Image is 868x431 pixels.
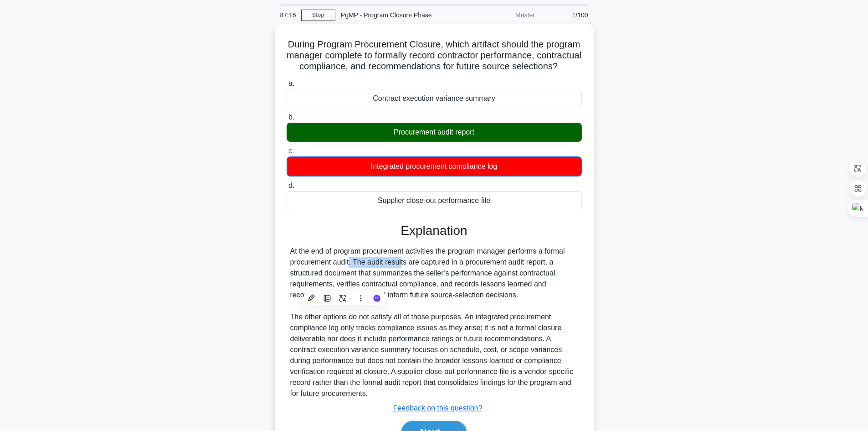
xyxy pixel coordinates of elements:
[287,123,582,142] div: Procurement audit report
[286,39,583,73] h5: During Program Procurement Closure, which artifact should the program manager complete to formall...
[275,6,301,24] div: 87:16
[287,89,582,108] div: Contract execution variance summary
[292,223,576,239] h3: Explanation
[288,113,294,121] span: b.
[290,246,578,399] div: At the end of program procurement activities the program manager performs a formal procurement au...
[287,156,582,177] div: Integrated procurement compliance log
[288,147,294,155] span: c.
[301,10,335,21] a: Stop
[287,191,582,210] div: Supplier close-out performance file
[540,6,594,24] div: 1/100
[335,6,461,24] div: PgMP - Program Closure Phase
[288,79,294,87] span: a.
[461,6,540,24] div: Master
[393,404,483,412] a: Feedback on this question?
[288,182,294,189] span: d.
